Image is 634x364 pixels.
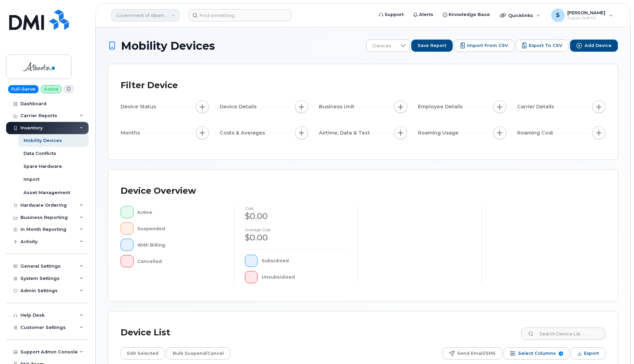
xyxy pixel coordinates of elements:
div: Filter Device [121,77,178,94]
span: Roaming Usage [418,129,461,137]
span: Select Columns [518,348,556,359]
h4: Average cost [245,227,347,232]
div: Subsidized [262,255,346,267]
div: Device List [121,324,170,342]
div: Suspended [138,222,223,235]
h4: cost [245,206,347,210]
span: 9 [559,351,563,356]
div: With Billing [138,239,223,251]
span: Add Device [585,43,612,49]
input: Search Device List ... [521,328,605,340]
span: Export [584,348,599,359]
span: Device Status [121,103,158,110]
span: Business Unit [319,103,356,110]
span: Export to CSV [529,43,562,49]
span: Bulk Suspend/Cancel [173,348,224,359]
button: Save Report [411,39,453,52]
span: Device Details [220,103,259,110]
span: Months [121,129,142,137]
div: $0.00 [245,232,347,243]
span: Edit Selected [127,348,158,359]
button: Export [571,347,605,360]
div: Device Overview [121,182,196,200]
span: Costs & Averages [220,129,267,137]
button: Select Columns 9 [504,347,570,360]
span: Import from CSV [467,43,508,49]
span: Devices [367,40,397,52]
div: $0.00 [245,210,347,222]
span: Carrier Details [517,103,556,110]
button: Edit Selected [121,347,165,360]
span: Roaming Cost [517,129,555,137]
button: Send Email/SMS [443,347,502,360]
button: Bulk Suspend/Cancel [166,347,230,360]
span: Employee Details [418,103,465,110]
span: Send Email/SMS [457,348,496,359]
div: Cancelled [138,255,223,267]
div: Unsubsidized [262,271,346,283]
span: Mobility Devices [121,40,215,52]
button: Export to CSV [516,39,569,52]
span: Airtime, Data & Text [319,129,372,137]
button: Import from CSV [454,39,514,52]
span: Save Report [418,43,446,49]
button: Add Device [570,39,618,52]
div: Active [138,206,223,218]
